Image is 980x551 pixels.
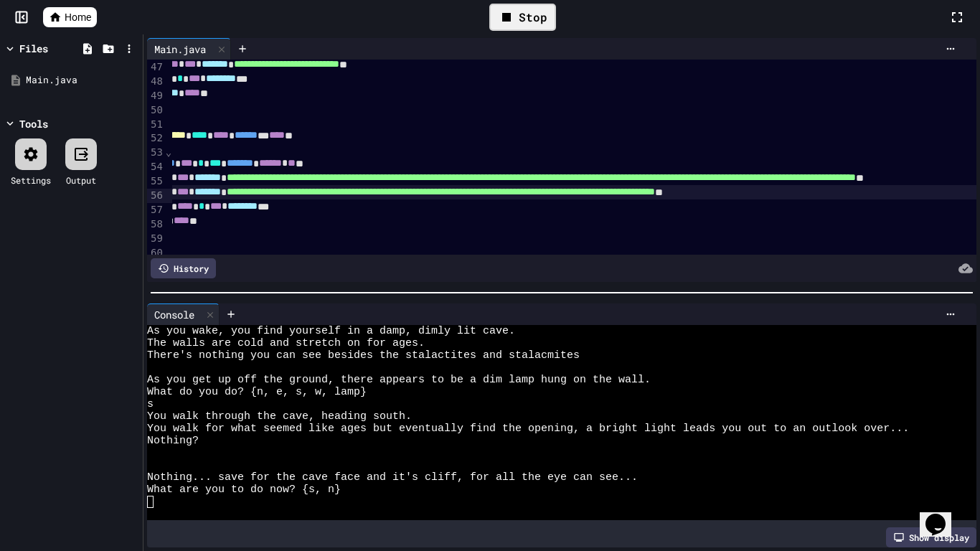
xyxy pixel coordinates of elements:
[147,386,367,398] span: What do you do? {n, e, s, w, lamp}
[19,41,48,56] div: Files
[26,73,138,88] div: Main.java
[147,174,165,189] div: 55
[147,131,165,146] div: 52
[147,60,165,75] div: 47
[147,118,165,132] div: 51
[147,398,154,410] span: s
[147,103,165,118] div: 50
[147,303,220,325] div: Console
[147,89,165,103] div: 49
[19,116,48,131] div: Tools
[165,146,172,158] span: Fold line
[147,160,165,174] div: 54
[147,325,515,337] span: As you wake, you find yourself in a damp, dimly lit cave.
[147,435,199,447] span: Nothing?
[147,410,412,423] span: You walk through the cave, heading south.
[147,484,341,496] span: What are you to do now? {s, n}
[147,189,165,203] div: 56
[65,10,91,24] span: Home
[147,146,165,160] div: 53
[147,75,165,89] div: 48
[147,374,651,386] span: As you get up off the ground, there appears to be a dim lamp hung on the wall.
[66,174,96,187] div: Output
[147,337,425,349] span: The walls are cold and stretch on for ages.
[147,246,165,260] div: 60
[147,471,638,484] span: Nothing... save for the cave face and it's cliff, for all the eye can see...
[147,42,213,57] div: Main.java
[886,527,976,547] div: Show display
[920,494,966,537] iframe: chat widget
[147,307,202,322] div: Console
[151,258,216,278] div: History
[11,174,51,187] div: Settings
[43,7,97,27] a: Home
[147,217,165,232] div: 58
[147,349,580,362] span: There's nothing you can see besides the stalactites and stalacmites
[147,38,231,60] div: Main.java
[489,4,556,31] div: Stop
[147,232,165,246] div: 59
[147,203,165,217] div: 57
[147,423,909,435] span: You walk for what seemed like ages but eventually find the opening, a bright light leads you out ...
